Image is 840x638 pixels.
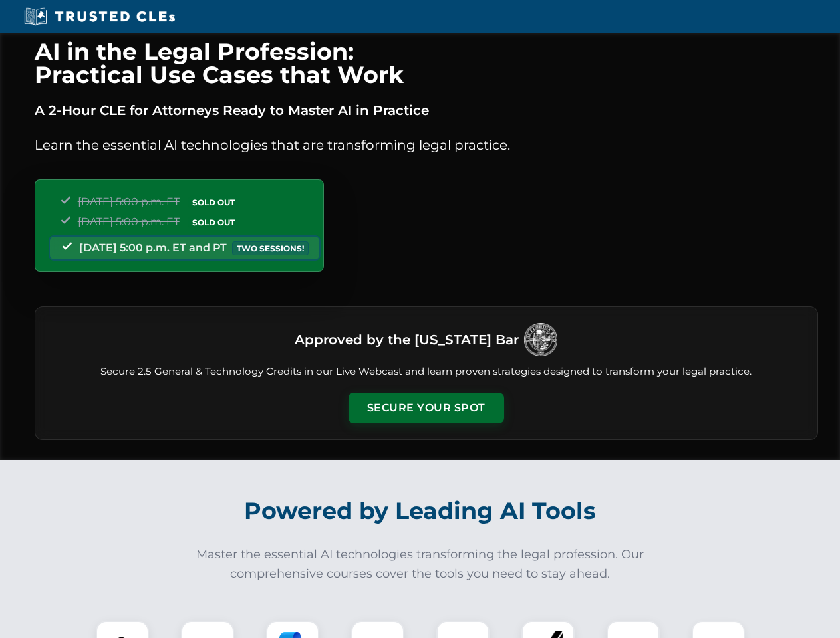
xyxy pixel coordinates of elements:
span: SOLD OUT [188,215,239,229]
p: Master the essential AI technologies transforming the legal profession. Our comprehensive courses... [188,545,653,584]
h1: AI in the Legal Profession: Practical Use Cases that Work [35,40,818,86]
span: [DATE] 5:00 p.m. ET [78,195,180,208]
button: Secure Your Spot [349,393,504,423]
p: Secure 2.5 General & Technology Credits in our Live Webcast and learn proven strategies designed ... [51,364,801,379]
p: Learn the essential AI technologies that are transforming legal practice. [35,134,818,156]
p: A 2-Hour CLE for Attorneys Ready to Master AI in Practice [35,100,818,121]
img: Logo [524,323,557,356]
img: Trusted CLEs [20,7,179,27]
span: [DATE] 5:00 p.m. ET [78,215,180,228]
span: SOLD OUT [188,195,239,209]
h3: Approved by the [US_STATE] Bar [295,328,519,352]
h2: Powered by Leading AI Tools [52,488,789,534]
